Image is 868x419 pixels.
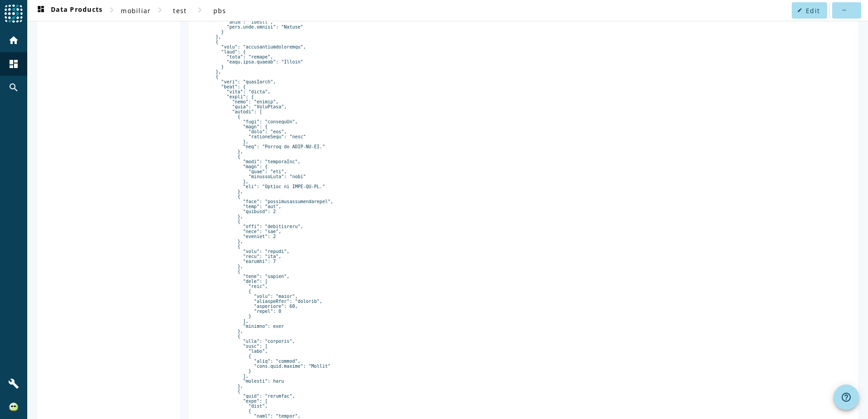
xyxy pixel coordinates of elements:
button: Edit [792,2,827,19]
mat-icon: search [8,82,19,93]
button: mobiliar [117,2,154,19]
mat-icon: help_outline [841,392,852,403]
mat-icon: build [8,378,19,389]
span: mobiliar [121,6,151,15]
mat-icon: chevron_right [194,5,205,15]
mat-icon: dashboard [8,58,19,69]
mat-icon: chevron_right [154,5,165,15]
mat-icon: more_horiz [841,8,846,13]
mat-icon: home [8,35,19,46]
span: test [173,6,187,15]
img: spoud-logo.svg [5,5,23,23]
mat-icon: edit [797,8,802,13]
mat-icon: dashboard [35,5,46,16]
button: Data Products [32,2,106,19]
button: test [165,2,194,19]
span: Data Products [35,5,103,16]
span: Edit [806,6,820,15]
button: pbs [205,2,234,19]
img: 8ed1b500aa7f3b22211e874aaf9d1e0e [9,403,18,412]
span: pbs [213,6,227,15]
mat-icon: chevron_right [106,5,117,15]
